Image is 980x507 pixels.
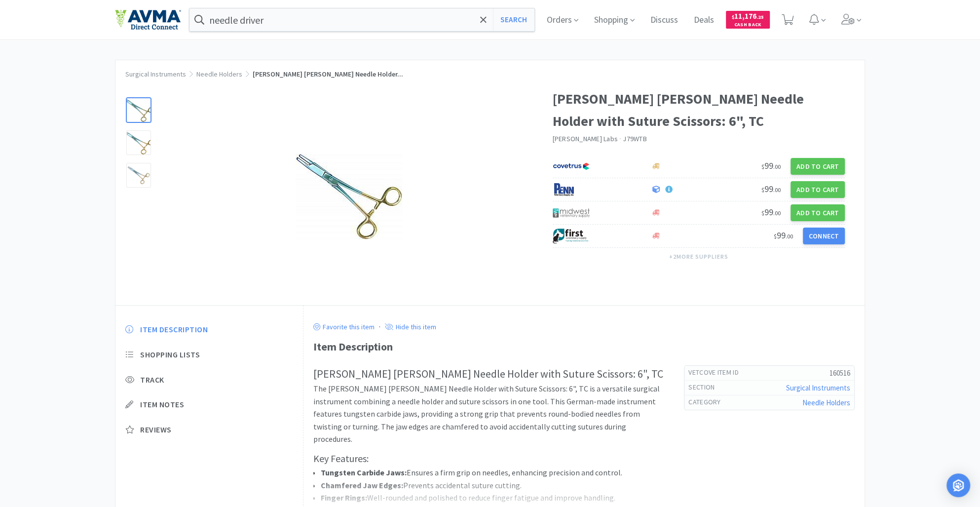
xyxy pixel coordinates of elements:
div: · [379,320,380,333]
p: Favorite this item [320,322,375,331]
h5: 160516 [747,368,850,378]
h6: Category [688,397,728,407]
button: Add to Cart [791,181,845,198]
span: . 00 [773,186,781,194]
h1: [PERSON_NAME] [PERSON_NAME] Needle Holder with Suture Scissors: 6", TC [553,88,845,132]
span: J79WTB [623,134,647,143]
span: Item Description [140,324,208,335]
li: Ensures a firm grip on needles, enhancing precision and control. [321,467,665,479]
img: 77fca1acd8b6420a9015268ca798ef17_1.png [553,159,590,174]
img: e4e33dab9f054f5782a47901c742baa9_102.png [115,9,181,30]
span: $ [761,163,764,170]
h6: Vetcove Item Id [688,368,747,378]
a: $11,176.25Cash Back [726,6,770,33]
button: Search [493,8,534,31]
button: Add to Cart [791,158,845,175]
span: Shopping Lists [140,350,200,360]
span: $ [774,233,777,240]
span: Item Notes [140,399,184,410]
h3: Key Features: [313,451,665,467]
img: fe882c721dc84670b32b39851c62b038_147885.jpeg [296,154,402,239]
a: [PERSON_NAME] Labs [553,134,618,143]
a: Needle Holders [802,398,850,407]
span: . 00 [773,209,781,217]
span: 99 [761,206,781,218]
span: . 25 [756,14,764,20]
a: Surgical Instruments [125,70,186,78]
button: Connect [803,228,845,244]
a: Needle Holders [196,70,242,78]
input: Search by item, sku, manufacturer, ingredient, size... [189,8,534,31]
span: 99 [761,160,781,171]
a: Discuss [646,16,682,25]
h2: [PERSON_NAME] [PERSON_NAME] Needle Holder with Suture Scissors: 6", TC [313,365,665,383]
span: Reviews [140,425,172,435]
span: 99 [774,230,793,241]
div: Item Description [313,338,855,355]
h6: Section [688,383,722,392]
img: 67d67680309e4a0bb49a5ff0391dcc42_6.png [553,229,590,243]
span: $ [732,14,734,20]
span: . 00 [786,233,793,240]
button: +2more suppliers [664,250,733,264]
img: e1133ece90fa4a959c5ae41b0808c578_9.png [553,182,590,197]
span: · [619,134,621,143]
button: Add to Cart [791,204,845,221]
span: [PERSON_NAME] [PERSON_NAME] Needle Holder... [253,70,403,78]
div: Open Intercom Messenger [946,473,970,497]
a: Deals [690,16,718,25]
p: Hide this item [393,322,436,331]
span: $ [761,209,764,217]
img: 4dd14cff54a648ac9e977f0c5da9bc2e_5.png [553,205,590,220]
a: Surgical Instruments [786,383,850,392]
span: . 00 [773,163,781,170]
span: Cash Back [732,22,764,29]
span: 11,176 [732,11,764,21]
span: 99 [761,183,781,195]
span: Track [140,375,164,385]
strong: Tungsten Carbide Jaws: [321,468,407,477]
span: $ [761,186,764,194]
p: The [PERSON_NAME] [PERSON_NAME] Needle Holder with Suture Scissors: 6", TC is a versatile surgica... [313,383,665,446]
